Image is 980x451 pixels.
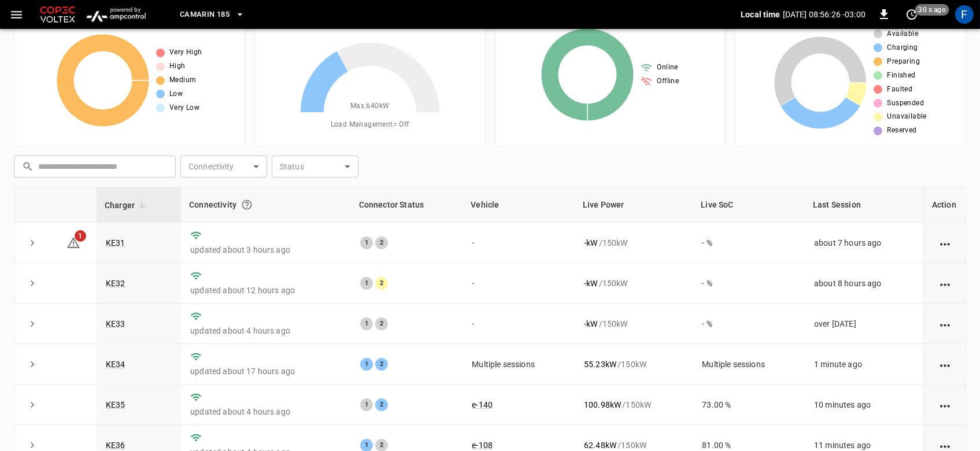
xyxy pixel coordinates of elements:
[584,358,683,370] div: / 150 kW
[805,344,923,385] td: 1 minute ago
[887,42,918,54] span: Charging
[106,279,125,288] a: KE32
[105,198,150,212] span: Charger
[887,125,916,136] span: Reserved
[938,399,952,411] div: action cell options
[169,88,183,100] span: Low
[741,9,781,20] p: Local time
[887,70,915,82] span: Finished
[236,194,257,215] button: Connection between the charger and our software.
[106,400,125,409] a: KE35
[190,325,342,337] p: updated about 4 hours ago
[887,111,926,123] span: Unavailable
[584,439,616,451] p: 62.48 kW
[783,9,866,20] p: [DATE] 08:56:26 -03:00
[75,230,86,242] span: 1
[584,318,683,330] div: / 150 kW
[375,317,388,330] div: 2
[915,4,949,16] span: 30 s ago
[805,263,923,304] td: about 8 hours ago
[106,441,125,450] a: KE36
[82,3,150,25] img: ampcontrol.io logo
[584,278,597,289] p: - kW
[938,278,952,289] div: action cell options
[887,56,920,68] span: Preparing
[805,304,923,344] td: over [DATE]
[584,439,683,451] div: / 150 kW
[584,237,683,249] div: / 150 kW
[584,358,616,370] p: 55.23 kW
[331,119,409,131] span: Load Management = Off
[375,277,388,290] div: 2
[175,3,249,26] button: Camarin 185
[693,187,805,223] th: Live SoC
[180,8,230,21] span: Camarin 185
[24,234,41,252] button: expand row
[463,304,575,344] td: -
[805,187,923,223] th: Last Session
[24,315,41,332] button: expand row
[375,358,388,371] div: 2
[584,237,597,249] p: - kW
[693,263,805,304] td: - %
[903,5,921,24] button: set refresh interval
[472,400,493,409] a: e-140
[169,47,202,58] span: Very High
[584,278,683,289] div: / 150 kW
[472,441,493,450] a: e-108
[693,304,805,344] td: - %
[887,84,912,95] span: Faulted
[584,318,597,330] p: - kW
[923,187,966,223] th: Action
[360,277,373,290] div: 1
[805,223,923,263] td: about 7 hours ago
[360,317,373,330] div: 1
[375,236,388,249] div: 2
[575,187,693,223] th: Live Power
[190,365,342,377] p: updated about 17 hours ago
[805,385,923,425] td: 10 minutes ago
[693,385,805,425] td: 73.00 %
[189,194,343,215] div: Connectivity
[169,102,199,114] span: Very Low
[938,237,952,249] div: action cell options
[106,360,125,369] a: KE34
[584,399,683,411] div: / 150 kW
[938,358,952,370] div: action cell options
[190,244,342,256] p: updated about 3 hours ago
[693,223,805,263] td: - %
[463,263,575,304] td: -
[169,61,186,72] span: High
[190,284,342,296] p: updated about 12 hours ago
[360,236,373,249] div: 1
[106,319,125,328] a: KE33
[24,356,41,373] button: expand row
[463,223,575,263] td: -
[190,406,342,417] p: updated about 4 hours ago
[66,237,80,246] a: 1
[169,75,196,86] span: Medium
[584,399,621,411] p: 100.98 kW
[24,396,41,413] button: expand row
[38,3,77,25] img: Customer Logo
[938,439,952,451] div: action cell options
[106,238,125,247] a: KE31
[463,344,575,385] td: Multiple sessions
[360,358,373,371] div: 1
[938,318,952,330] div: action cell options
[24,275,41,292] button: expand row
[350,101,390,112] span: Max. 640 kW
[463,187,575,223] th: Vehicle
[360,398,373,411] div: 1
[657,62,678,73] span: Online
[887,28,918,40] span: Available
[657,76,679,87] span: Offline
[375,398,388,411] div: 2
[351,187,463,223] th: Connector Status
[955,5,974,24] div: profile-icon
[887,98,924,109] span: Suspended
[693,344,805,385] td: Multiple sessions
